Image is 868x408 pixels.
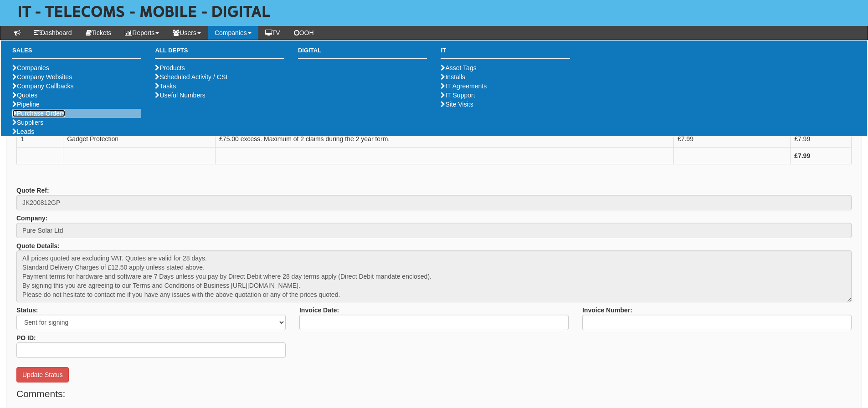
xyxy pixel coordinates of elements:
[16,302,38,315] label: Status:
[12,110,65,117] a: Purchase Orders
[16,387,65,401] legend: Comments:
[17,130,63,147] td: 1
[16,183,49,195] label: Quote Ref:
[441,64,476,71] a: Asset Tags
[155,92,205,99] a: Useful Numbers
[208,26,258,40] a: Companies
[63,130,216,147] td: Gadget Protection
[118,26,166,40] a: Reports
[441,82,487,90] a: IT Agreements
[441,92,475,99] a: IT Support
[441,73,465,81] a: Installs
[16,367,69,382] input: Update Status
[12,128,34,135] a: Leads
[12,92,37,99] a: Quotes
[16,330,36,342] label: PO ID:
[27,26,79,40] a: Dashboard
[287,26,321,40] a: OOH
[12,82,74,90] a: Company Callbacks
[258,26,287,40] a: TV
[582,302,632,315] label: Invoice Number:
[441,101,473,108] a: Site Visits
[441,47,570,59] h3: IT
[216,130,674,147] td: £75.00 excess. Maximum of 2 claims during the 2 year term.
[155,47,284,59] h3: All Depts
[155,73,227,81] a: Scheduled Activity / CSI
[794,152,810,159] b: £7.99
[12,47,141,59] h3: Sales
[79,26,118,40] a: Tickets
[155,64,185,71] a: Products
[12,119,43,126] a: Suppliers
[16,250,852,302] textarea: All prices quoted are excluding VAT. Quotes are valid for 28 days. Standard Delivery Charges of £...
[16,238,60,250] label: Quote Details:
[16,210,47,223] label: Company:
[12,73,72,81] a: Company Websites
[12,64,49,71] a: Companies
[166,26,208,40] a: Users
[155,82,176,90] a: Tasks
[298,47,427,59] h3: Digital
[791,130,852,147] td: £7.99
[299,302,339,315] label: Invoice Date:
[12,101,40,108] a: Pipeline
[673,130,790,147] td: £7.99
